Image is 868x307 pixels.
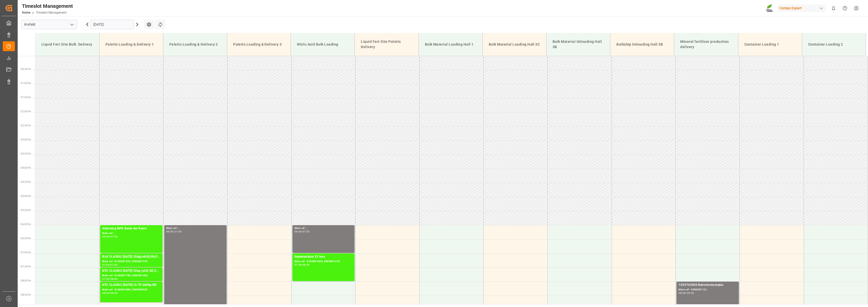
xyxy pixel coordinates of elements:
div: BLK CLASSIC [DATE] 25kg(x40)D,EN,PL,FNLFLO T PERM [DATE] 25kg (x40) INTBLK CLASSIC [DATE] 50kg(x2... [102,254,160,259]
div: 07:00 [110,235,118,238]
div: Timeslot Management [22,2,73,10]
div: 08:00 [303,264,310,266]
div: 08:45 [110,292,118,294]
input: DD.MM.YYYY [90,20,134,29]
div: 08:00 [110,278,118,280]
div: Main ref : 6100001856, 2000000929 [102,288,160,292]
div: 07:00 [303,230,310,233]
span: 02:00 Hr [21,110,31,113]
div: Main ref : 4500007121, [679,288,737,292]
div: 06:00 [166,230,174,233]
span: 04:30 Hr [21,181,31,183]
span: 03:30 Hr [21,152,31,155]
span: 07:00 Hr [21,251,31,254]
button: show 0 new notifications [828,3,839,14]
div: Main ref : , [102,231,160,235]
div: 07:30 [110,264,118,266]
span: 02:30 Hr [21,124,31,127]
div: Container Loading 1 [742,40,798,49]
div: Bulk Material Loading Hall 1 [423,40,478,49]
span: 06:30 Hr [21,237,31,240]
div: Main ref : , [166,226,225,230]
div: Liquid Fert Site Bulk Delivery [39,40,95,49]
div: NTC CLASSIC [DATE]+3+TE 600kg BB [102,283,160,288]
div: Bulkship Unloading Hall 3B [614,40,670,49]
div: Bulk Material Unloading Hall 3B [551,37,606,52]
img: Screenshot%202023-09-29%20at%2010.02.21.png_1712312052.png [766,4,774,13]
span: 01:30 Hr [21,96,31,99]
span: 07:30 Hr [21,265,31,268]
input: Type to search/select [21,20,77,29]
div: Container Loading 2 [806,40,862,49]
div: Paletts Loading & Delivery 1 [103,40,159,49]
div: - [686,292,687,294]
span: 00:30 Hr [21,68,31,71]
div: - [302,264,302,266]
button: Compo Expert [777,3,828,13]
span: 08:00 Hr [21,279,31,282]
div: - [302,230,302,233]
span: 04:00 Hr [21,166,31,169]
div: Main ref : 6100001750, 2000001283 [102,274,160,278]
span: 08:30 Hr [21,293,31,296]
div: 06:00 [102,235,110,238]
div: 09:00 [687,292,694,294]
div: Liquid Fert Site Paletts Delivery [359,37,414,52]
button: Help Center [839,3,851,14]
div: Main ref : 6100001576, 2000001370 [102,259,160,264]
span: 06:00 Hr [21,223,31,226]
div: 08:00 [679,292,686,294]
div: NTC CLASSIC [DATE] 25kg (x40) DE,EN,PLFLO T PERM [DATE] 25kg (x40) INTFLO T CLUB [DATE] 25kg (x40... [102,268,160,274]
div: Paletts Loading & Delivery 3 [231,40,287,49]
div: Mineral fertilizer production delivery [678,37,734,52]
div: Paletts Loading & Delivery 2 [167,40,223,49]
a: Home [22,11,30,14]
span: 03:00 Hr [21,138,31,141]
div: Bulk Material Loading Hall 3C [487,40,542,49]
div: 07:00 [102,264,110,266]
div: Main ref : , [294,226,353,230]
div: 07:30 [102,278,110,280]
div: 08:00 [102,292,110,294]
div: - [110,278,110,280]
div: 1035702000 Natronwasserglas [679,283,737,288]
div: - [110,292,110,294]
button: open menu [68,21,75,28]
div: Abholung NPK Reste der Reste [102,226,160,231]
span: 05:00 Hr [21,195,31,197]
div: - [174,230,174,233]
span: 05:30 Hr [21,209,31,212]
div: Nitric Acid Bulk Loading [295,40,350,49]
span: 01:00 Hr [21,82,31,85]
div: 07:00 [294,264,302,266]
div: 21:00 [174,230,182,233]
div: 06:00 [294,230,302,233]
div: Main ref : 6100001836, 2000001475 [294,259,353,264]
div: Salpetersäure 53 lose [294,254,353,259]
div: - [110,264,110,266]
div: - [110,235,110,238]
div: Compo Expert [777,5,826,12]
